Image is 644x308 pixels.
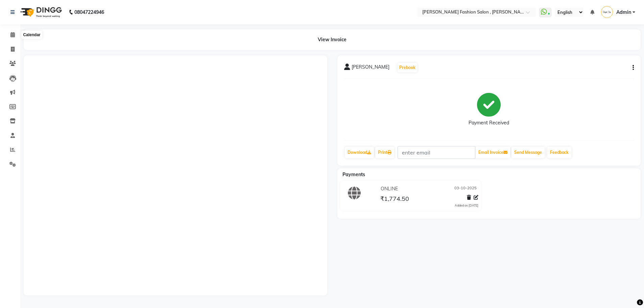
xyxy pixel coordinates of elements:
[345,147,374,158] a: Download
[601,6,613,18] img: Admin
[24,29,641,50] div: View Invoice
[476,147,510,158] button: Email Invoice
[454,185,477,192] span: 03-10-2025
[469,119,509,126] div: Payment Received
[352,64,389,73] span: [PERSON_NAME]
[74,3,104,22] b: 08047224946
[21,31,42,39] div: Calendar
[455,203,478,208] div: Added on [DATE]
[17,3,64,22] img: logo
[547,147,571,158] a: Feedback
[380,195,409,204] span: ₹1,774.50
[375,147,394,158] a: Print
[398,146,475,159] input: enter email
[511,147,545,158] button: Send Message
[342,171,365,177] span: Payments
[616,9,631,16] span: Admin
[381,185,398,192] span: ONLINE
[398,63,417,72] button: Prebook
